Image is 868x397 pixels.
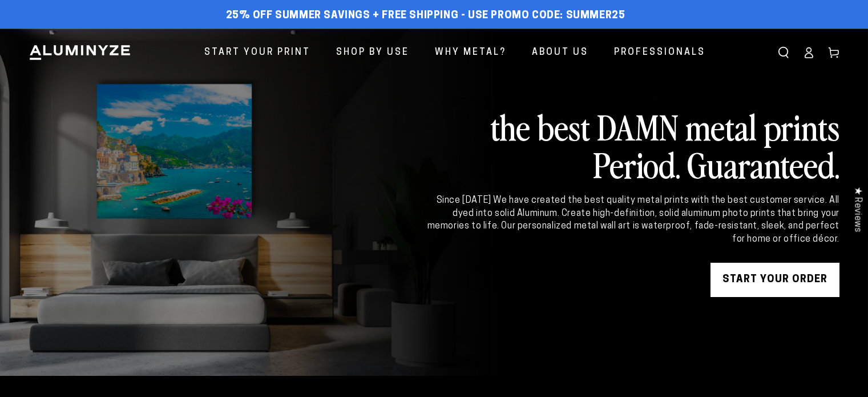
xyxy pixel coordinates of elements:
span: Shop By Use [336,45,409,61]
img: Aluminyze [29,44,131,61]
summary: Search our site [771,40,796,65]
span: Why Metal? [435,45,506,61]
a: About Us [523,38,597,68]
span: About Us [532,45,588,61]
div: Since [DATE] We have created the best quality metal prints with the best customer service. All dy... [425,194,839,246]
h2: the best DAMN metal prints Period. Guaranteed. [425,107,839,183]
a: Shop By Use [328,38,418,68]
a: START YOUR Order [710,263,839,297]
a: Professionals [605,38,714,68]
div: Click to open Judge.me floating reviews tab [846,178,868,241]
span: Start Your Print [204,45,310,61]
span: Professionals [614,45,705,61]
a: Why Metal? [426,38,515,68]
span: 25% off Summer Savings + Free Shipping - Use Promo Code: SUMMER25 [226,10,625,22]
a: Start Your Print [196,38,319,68]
